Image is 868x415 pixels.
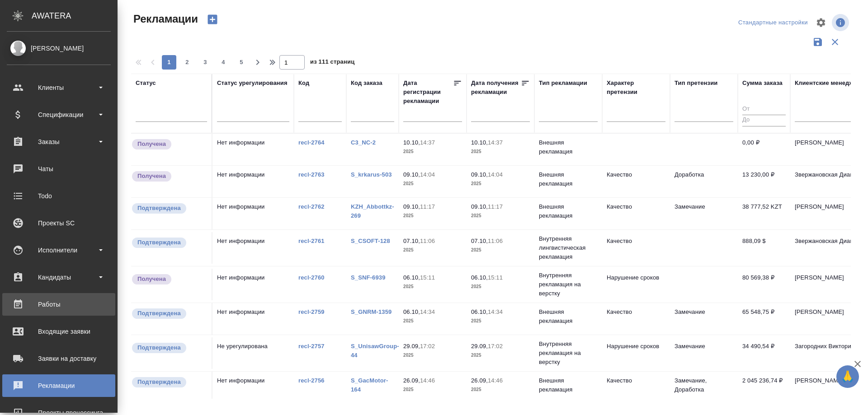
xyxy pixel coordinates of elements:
td: Качество [602,166,670,197]
p: 2025 [403,317,462,326]
p: 06.10, [403,308,420,315]
td: Внешняя рекламация [534,372,602,403]
p: Подтверждена [137,238,181,247]
p: Подтверждена [137,343,181,352]
span: Посмотреть информацию [832,14,851,31]
span: 🙏 [840,367,855,386]
button: 🙏 [836,365,859,388]
a: Входящие заявки [2,320,115,343]
button: Сохранить фильтры [809,33,826,51]
a: S_GacMotor-164 [351,377,388,393]
p: 2025 [471,351,530,360]
div: Todo [7,189,111,203]
p: 2025 [471,179,530,188]
div: Проекты SC [7,216,111,230]
p: 29.09, [471,343,488,350]
p: 07.10, [403,238,420,244]
div: Исполнители [7,243,111,257]
p: 14:37 [488,139,503,146]
a: Чаты [2,158,115,180]
span: из 111 страниц [310,56,354,70]
span: 2 [180,58,194,67]
td: Качество [602,303,670,335]
p: 06.10, [471,308,488,315]
td: Нет информации [212,269,294,300]
p: 09.10, [403,171,420,178]
div: Заказы [7,135,111,149]
p: 2025 [471,317,530,326]
a: C3_NC-2 [351,139,376,146]
div: Тип рекламации [539,79,587,88]
p: 2025 [471,211,530,220]
button: 5 [234,55,249,70]
a: S_GNRM-1359 [351,308,392,315]
div: Заявки на доставку [7,352,111,365]
a: Проекты SC [2,212,115,234]
td: 888,09 $ [738,232,790,264]
span: Настроить таблицу [810,12,832,33]
p: 2025 [471,282,530,291]
p: 14:34 [488,308,503,315]
div: Рекламации [7,379,111,392]
a: recl-2762 [298,203,325,210]
a: recl-2760 [298,274,325,281]
span: 4 [216,58,231,67]
p: 09.10, [471,171,488,178]
a: Todo [2,185,115,207]
td: Нарушение сроков [602,269,670,300]
td: Доработка [670,166,738,197]
p: 2025 [471,147,530,156]
td: Замечание [670,337,738,369]
div: Тип претензии [675,79,717,88]
td: Внешняя рекламация [534,166,602,197]
a: recl-2756 [298,377,325,384]
a: Рекламации [2,374,115,397]
p: 2025 [403,147,462,156]
p: 10.10, [403,139,420,146]
p: 14:37 [420,139,435,146]
div: Код [298,79,309,88]
span: 3 [198,58,212,67]
td: 2 045 236,74 ₽ [738,372,790,403]
p: 11:17 [420,203,435,210]
div: Статус урегулирования [217,79,288,88]
button: 4 [216,55,231,70]
p: 26.09, [403,377,420,384]
p: 2025 [403,211,462,220]
p: Подтверждена [137,309,181,318]
td: 65 548,75 ₽ [738,303,790,335]
td: Замечание [670,198,738,229]
p: 2025 [403,351,462,360]
td: 0,00 ₽ [738,134,790,165]
p: 07.10, [471,238,488,244]
button: Сбросить фильтры [826,33,844,51]
td: Нет информации [212,303,294,335]
div: Характер претензии [607,79,665,97]
div: Статус [136,79,156,88]
td: Внутренняя рекламация на верстку [534,266,602,303]
p: Получена [137,275,166,284]
p: 11:06 [488,238,503,244]
div: Работы [7,298,111,311]
a: S_SNF-6939 [351,274,386,281]
div: Кандидаты [7,270,111,284]
p: 2025 [403,385,462,394]
input: От [742,104,786,115]
td: Внешняя рекламация [534,198,602,229]
td: Качество [602,198,670,229]
button: Создать [202,12,223,27]
td: 80 569,38 ₽ [738,269,790,300]
p: 14:34 [420,308,435,315]
p: 15:11 [420,274,435,281]
p: 14:04 [420,171,435,178]
p: 14:04 [488,171,503,178]
p: Подтверждена [137,204,181,213]
div: Клиенты [7,81,111,94]
a: recl-2757 [298,343,325,350]
p: 10.10, [471,139,488,146]
p: 2025 [403,246,462,255]
td: Замечание [670,303,738,335]
td: Не урегулирована [212,337,294,369]
p: 09.10, [403,203,420,210]
div: Дата регистрации рекламации [403,79,453,106]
